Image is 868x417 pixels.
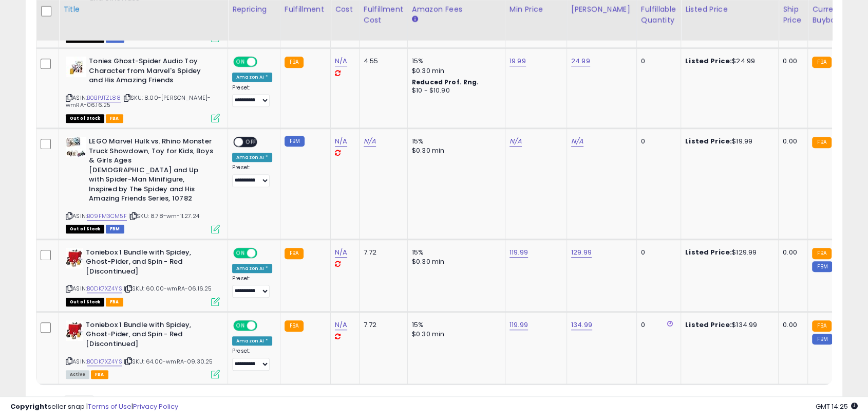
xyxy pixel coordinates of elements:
[232,4,276,15] div: Repricing
[812,137,831,148] small: FBA
[685,137,770,146] div: $19.99
[685,248,770,257] div: $129.99
[510,136,522,147] a: N/A
[66,370,89,379] span: All listings currently available for purchase on Amazon
[364,57,400,66] div: 4.55
[812,261,832,272] small: FBM
[133,402,178,411] a: Privacy Policy
[685,56,732,66] b: Listed Price:
[412,86,497,95] div: $10 - $10.90
[89,57,214,88] b: Tonies Ghost-Spider Audio Toy Character from Marvel's Spidey and His Amazing Friends
[66,57,220,121] div: ASIN:
[66,248,220,305] div: ASIN:
[412,257,497,266] div: $0.30 min
[232,348,272,371] div: Preset:
[364,320,400,330] div: 7.72
[86,320,211,352] b: Toniebox 1 Bundle with Spidey, Ghost-Pider, and Spin - Red [Discontinued]
[510,320,528,330] a: 119.99
[91,370,108,379] span: FBA
[364,136,376,147] a: N/A
[335,247,347,258] a: N/A
[87,212,127,221] a: B09FM3CM5F
[234,58,247,66] span: ON
[232,84,272,107] div: Preset:
[285,4,326,15] div: Fulfillment
[364,248,400,257] div: 7.72
[641,320,673,330] div: 0
[285,57,304,68] small: FBA
[685,57,770,66] div: $24.99
[232,72,272,82] div: Amazon AI *
[234,321,247,330] span: ON
[256,321,272,330] span: OFF
[783,4,803,26] div: Ship Price
[87,284,122,293] a: B0DK7XZ4YS
[783,137,800,146] div: 0.00
[571,136,583,147] a: N/A
[335,56,347,66] a: N/A
[685,320,732,330] b: Listed Price:
[66,114,104,123] span: All listings that are currently out of stock and unavailable for purchase on Amazon
[510,247,528,258] a: 119.99
[641,248,673,257] div: 0
[641,57,673,66] div: 0
[106,225,124,233] span: FBM
[232,264,272,273] div: Amazon AI *
[412,248,497,257] div: 15%
[66,248,83,268] img: 41LklhFaA0L._SL40_.jpg
[285,248,304,259] small: FBA
[86,248,211,279] b: Toniebox 1 Bundle with Spidey, Ghost-Pider, and Spin - Red [Discontinued]
[641,4,676,26] div: Fulfillable Quantity
[412,4,501,15] div: Amazon Fees
[335,136,347,147] a: N/A
[685,4,774,15] div: Listed Price
[66,225,104,233] span: All listings that are currently out of stock and unavailable for purchase on Amazon
[88,402,131,411] a: Terms of Use
[10,402,178,412] div: seller snap | |
[510,4,562,15] div: Min Price
[243,138,259,147] span: OFF
[412,66,497,76] div: $0.30 min
[87,94,121,102] a: B0BPJTZL88
[412,78,479,86] b: Reduced Prof. Rng.
[234,248,247,257] span: ON
[641,137,673,146] div: 0
[89,137,214,206] b: LEGO Marvel Hulk vs. Rhino Monster Truck Showdown, Toy for Kids, Boys & Girls Ages [DEMOGRAPHIC_D...
[685,136,732,146] b: Listed Price:
[571,56,590,66] a: 24.99
[124,357,213,366] span: | SKU: 64.00-wmRA-09.30.25
[106,298,123,306] span: FBA
[412,137,497,146] div: 15%
[66,320,83,341] img: 41LklhFaA0L._SL40_.jpg
[66,298,104,306] span: All listings that are currently out of stock and unavailable for purchase on Amazon
[66,137,220,232] div: ASIN:
[364,4,403,26] div: Fulfillment Cost
[510,56,526,66] a: 19.99
[812,248,831,259] small: FBA
[87,357,122,366] a: B0DK7XZ4YS
[412,146,497,155] div: $0.30 min
[412,330,497,339] div: $0.30 min
[412,320,497,330] div: 15%
[124,284,212,293] span: | SKU: 60.00-wmRA-06.16.25
[232,275,272,298] div: Preset:
[66,94,211,109] span: | SKU: 8.00-[PERSON_NAME]-wmRA-06.16.25
[571,4,632,15] div: [PERSON_NAME]
[285,136,305,147] small: FBM
[412,57,497,66] div: 15%
[256,58,272,66] span: OFF
[571,247,592,258] a: 129.99
[412,15,418,24] small: Amazon Fees.
[812,320,831,332] small: FBA
[285,320,304,332] small: FBA
[66,137,86,157] img: 51CfJFc1BVL._SL40_.jpg
[335,4,355,15] div: Cost
[128,212,199,220] span: | SKU: 8.78-wm-11.27.24
[106,114,123,123] span: FBA
[66,320,220,377] div: ASIN:
[232,336,272,346] div: Amazon AI *
[66,57,86,77] img: 418SNxvstnL._SL40_.jpg
[816,402,858,411] span: 2025-10-11 14:25 GMT
[783,248,800,257] div: 0.00
[812,57,831,68] small: FBA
